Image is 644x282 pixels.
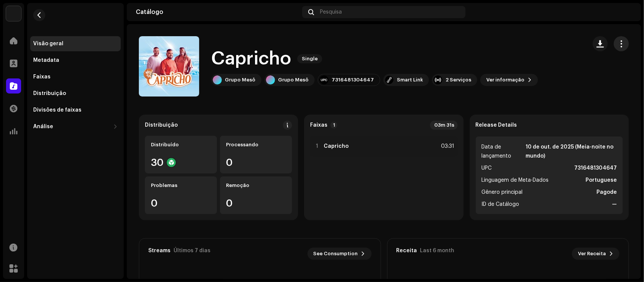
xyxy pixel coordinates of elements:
[33,107,81,113] div: Divisões de faixas
[297,54,322,63] span: Single
[482,176,549,185] span: Linguagem de Meta-Dados
[33,90,66,97] div: Distribuição
[33,124,53,130] div: Análise
[6,6,21,21] img: 1cf725b2-75a2-44e7-8fdf-5f1256b3d403
[33,74,51,80] div: Faixas
[420,248,455,254] div: Last 6 month
[30,86,121,101] re-m-nav-item: Distribuição
[482,200,520,209] span: ID de Catálogo
[332,77,374,83] div: 7316481304647
[314,246,358,261] span: See Consumption
[446,77,471,83] div: 2 Serviços
[148,248,171,254] div: Streams
[226,142,286,148] div: Processando
[476,122,517,128] strong: Release Details
[136,9,299,15] div: Catálogo
[151,182,211,189] div: Problemas
[211,47,291,71] h1: Capricho
[174,248,211,254] div: Últimos 7 dias
[225,77,255,83] div: Grupo Mesô
[620,6,632,18] img: ba27b62b-777e-4fde-8df2-8967a6043b7e
[30,69,121,84] re-m-nav-item: Faixas
[430,121,458,130] div: 03m 31s
[320,9,342,15] span: Pesquisa
[612,200,617,209] strong: —
[397,248,417,254] div: Receita
[30,36,121,51] re-m-nav-item: Visão geral
[307,248,372,260] button: See Consumption
[480,74,538,86] button: Ver informação
[596,188,617,197] strong: Pagode
[145,122,178,128] div: Distribuição
[482,188,523,197] span: Gênero principal
[572,248,619,260] button: Ver Receita
[151,142,211,148] div: Distribuído
[482,143,524,161] span: Data de lançamento
[438,142,455,151] div: 03:31
[578,246,606,261] span: Ver Receita
[30,103,121,118] re-m-nav-item: Divisões de faixas
[226,182,286,189] div: Remoção
[33,41,63,47] div: Visão geral
[330,122,337,129] p-badge: 1
[33,57,59,63] div: Metadata
[30,119,121,134] re-m-nav-dropdown: Análise
[324,143,349,149] strong: Capricho
[486,72,524,87] span: Ver informação
[574,164,617,173] strong: 7316481304647
[482,164,492,173] span: UPC
[30,53,121,68] re-m-nav-item: Metadata
[586,176,617,185] strong: Portuguese
[526,143,617,161] strong: 10 de out. de 2025 (Meia-noite no mundo)
[310,122,327,128] strong: Faixas
[397,77,423,83] div: Smart Link
[278,77,309,83] div: Grupo Mesô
